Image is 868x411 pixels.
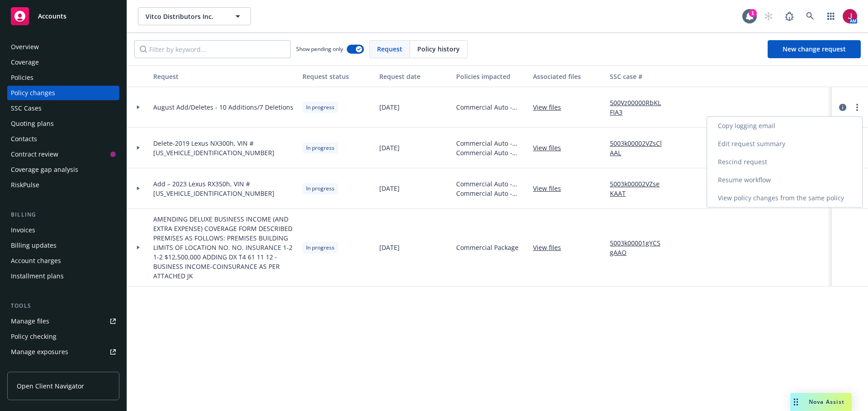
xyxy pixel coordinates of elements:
[7,55,119,69] a: Coverage
[749,9,757,17] div: 1
[11,40,39,54] div: Overview
[302,72,372,81] div: Request status
[7,301,119,310] div: Tools
[11,223,35,237] div: Invoices
[768,40,861,58] a: New change request
[11,254,61,268] div: Account charges
[379,184,400,193] span: [DATE]
[456,189,526,198] span: Commercial Auto - This policy covers only Liability Coverage.
[379,143,400,152] span: [DATE]
[376,65,453,87] button: Request date
[153,72,295,81] div: Request
[153,179,295,198] span: Add – 2023 Lexus RX350h, VIN # [US_VEHICLE_IDENTIFICATION_NUMBER]
[533,243,568,252] a: View files
[299,65,376,87] button: Request status
[610,98,670,117] a: 500Vz00000RbKLFIA3
[707,171,862,189] a: Resume workflow
[306,144,335,152] span: In progress
[11,55,39,69] div: Coverage
[127,87,150,128] div: Toggle Row Expanded
[11,101,42,115] div: SSC Cases
[801,7,819,25] a: Search
[456,102,526,112] span: Commercial Auto - [DATE]-[DATE] Auto-Liability
[379,102,400,112] span: [DATE]
[7,162,119,177] a: Coverage gap analysis
[127,209,150,286] div: Toggle Row Expanded
[606,65,674,87] button: SSC case #
[759,7,778,25] a: Start snowing
[134,40,291,58] input: Filter by keyword...
[852,102,863,113] a: more
[456,179,526,189] span: Commercial Auto - This Policy covers only Physical Damage Coverage. PD has a Blanket Loss Payee C...
[11,86,55,100] div: Policy changes
[529,65,606,87] button: Associated files
[707,189,862,207] a: View policy changes from the same policy
[533,184,568,193] a: View files
[11,329,57,344] div: Policy checking
[150,65,299,87] button: Request
[377,44,402,54] span: Request
[11,314,49,328] div: Manage files
[809,398,844,406] span: Nova Assist
[453,65,529,87] button: Policies impacted
[533,102,568,112] a: View files
[7,210,119,219] div: Billing
[11,360,70,374] div: Manage certificates
[7,254,119,268] a: Account charges
[306,244,335,252] span: In progress
[296,45,343,53] span: Show pending only
[610,179,670,198] a: 5003k00002VZseKAAT
[379,243,400,252] span: [DATE]
[306,103,335,111] span: In progress
[837,102,848,113] a: circleInformation
[146,12,224,21] span: Vitco Distributors Inc.
[153,139,295,157] span: Delete-2019 Lexus NX300h, VIN #[US_VEHICLE_IDENTIFICATION_NUMBER]
[456,243,519,252] span: Commercial Package
[7,178,119,192] a: RiskPulse
[610,72,670,81] div: SSC case #
[456,139,526,148] span: Commercial Auto - This Policy covers only Physical Damage Coverage. PD has a Blanket Loss Payee C...
[11,70,33,85] div: Policies
[456,148,526,157] span: Commercial Auto - This policy covers only Liability Coverage.
[17,381,84,391] span: Open Client Navigator
[790,393,852,411] button: Nova Assist
[707,135,862,153] a: Edit request summary
[7,147,119,162] a: Contract review
[7,86,119,100] a: Policy changes
[610,139,670,157] a: 5003k00002VZsClAAL
[127,128,150,168] div: Toggle Row Expanded
[7,4,119,29] a: Accounts
[7,345,119,359] a: Manage exposures
[533,72,603,81] div: Associated files
[780,7,798,25] a: Report a Bug
[707,153,862,171] a: Rescind request
[533,143,568,152] a: View files
[7,238,119,253] a: Billing updates
[11,162,78,177] div: Coverage gap analysis
[7,70,119,85] a: Policies
[790,393,802,411] div: Drag to move
[11,116,54,131] div: Quoting plans
[843,9,857,23] img: photo
[11,178,39,192] div: RiskPulse
[11,345,68,359] div: Manage exposures
[379,72,449,81] div: Request date
[7,116,119,131] a: Quoting plans
[138,7,251,25] button: Vitco Distributors Inc.
[11,132,37,146] div: Contacts
[7,269,119,283] a: Installment plans
[7,329,119,344] a: Policy checking
[306,185,335,193] span: In progress
[153,102,293,112] span: August Add/Deletes - 10 Additions/7 Deletions
[11,269,64,283] div: Installment plans
[7,132,119,146] a: Contacts
[153,214,295,281] span: AMENDING DELUXE BUSINESS INCOME (AND EXTRA EXPENSE) COVERAGE FORM DESCRIBED PREMISES AS FOLLOWS: ...
[11,238,57,253] div: Billing updates
[7,223,119,237] a: Invoices
[783,45,846,53] span: New change request
[127,168,150,209] div: Toggle Row Expanded
[7,314,119,328] a: Manage files
[707,117,862,135] a: Copy logging email
[417,44,460,54] span: Policy history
